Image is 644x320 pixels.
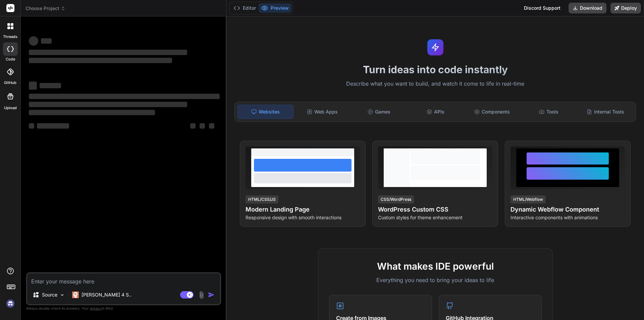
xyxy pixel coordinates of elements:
[29,82,37,90] span: ‌
[6,56,15,62] label: code
[520,3,565,13] div: Discord Support
[200,123,205,129] span: ‌
[59,292,65,298] img: Pick Models
[578,105,633,119] div: Internal Tools
[511,214,625,221] p: Interactive components with animations
[246,205,360,214] h4: Modern Landing Page
[610,3,641,13] button: Deploy
[408,105,463,119] div: APIs
[511,195,546,203] div: HTML/Webflow
[82,291,131,298] p: [PERSON_NAME] 4 S..
[521,105,577,119] div: Tools
[190,123,196,129] span: ‌
[230,63,640,76] h1: Turn ideas into code instantly
[237,105,293,119] div: Websites
[329,259,542,273] h2: What makes IDE powerful
[329,276,542,284] p: Everything you need to bring your ideas to life
[208,291,215,298] img: icon
[40,83,61,88] span: ‌
[378,195,414,203] div: CSS/WordPress
[259,3,291,13] button: Preview
[209,123,214,129] span: ‌
[246,195,278,203] div: HTML/CSS/JS
[352,105,407,119] div: Games
[90,306,102,310] span: privacy
[3,34,17,40] label: threads
[198,291,205,299] img: attachment
[4,105,17,111] label: Upload
[231,3,259,13] button: Editor
[295,105,350,119] div: Web Apps
[42,291,57,298] p: Source
[29,94,220,99] span: ‌
[4,80,16,86] label: GitHub
[26,305,221,312] p: Always double-check its answers. Your in Bind
[29,110,155,115] span: ‌
[29,58,172,63] span: ‌
[37,123,69,129] span: ‌
[29,50,187,55] span: ‌
[5,298,16,309] img: signin
[465,105,520,119] div: Components
[72,291,79,298] img: Claude 4 Sonnet
[378,205,492,214] h4: WordPress Custom CSS
[246,214,360,221] p: Responsive design with smooth interactions
[511,205,625,214] h4: Dynamic Webflow Component
[230,80,640,88] p: Describe what you want to build, and watch it come to life in real-time
[569,3,606,13] button: Download
[25,5,65,12] span: Choose Project
[41,38,52,44] span: ‌
[378,214,492,221] p: Custom styles for theme enhancement
[29,102,187,107] span: ‌
[29,36,38,46] span: ‌
[29,123,34,129] span: ‌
